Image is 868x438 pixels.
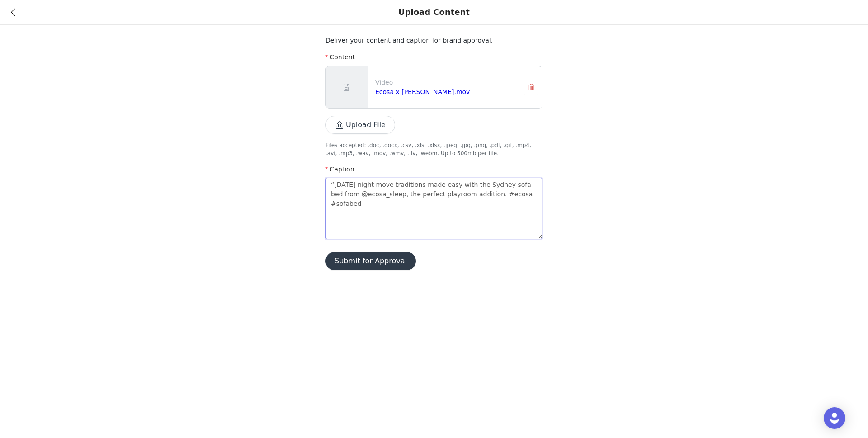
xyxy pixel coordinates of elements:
[325,141,542,157] p: Files accepted: .doc, .docx, .csv, .xls, .xlsx, .jpeg, .jpg, .png, .pdf, .gif, .mp4, .avi, .mp3, ...
[824,407,845,429] div: Open Intercom Messenger
[325,122,395,129] span: Upload File
[375,78,517,87] p: Video
[325,166,354,173] label: Caption
[375,88,470,95] a: Ecosa x [PERSON_NAME].mov
[325,53,355,61] label: Content
[325,116,395,134] button: Upload File
[398,7,470,17] div: Upload Content
[325,252,416,270] button: Submit for Approval
[325,36,542,45] p: Deliver your content and caption for brand approval.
